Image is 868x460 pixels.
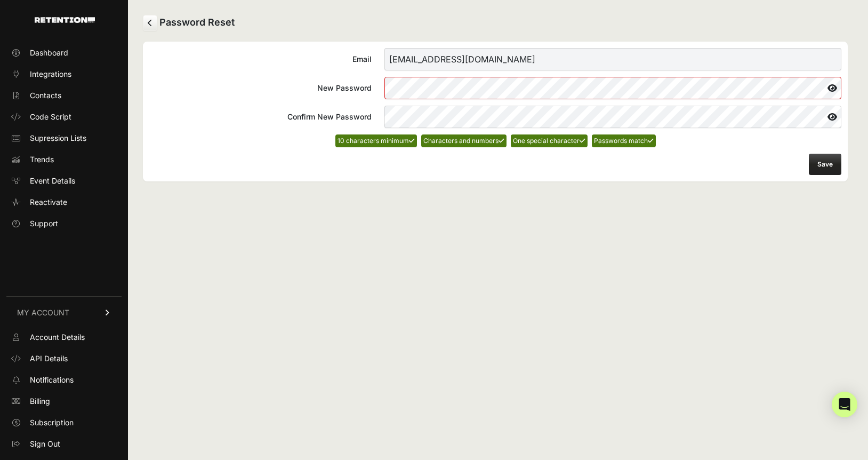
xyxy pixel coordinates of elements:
[6,215,122,232] a: Support
[384,48,841,70] input: Email
[6,108,122,125] a: Code Script
[6,393,122,410] a: Billing
[6,44,122,61] a: Dashboard
[6,371,122,388] a: Notifications
[6,414,122,431] a: Subscription
[30,332,85,343] span: Account Details
[6,329,122,346] a: Account Details
[30,176,75,186] span: Event Details
[149,54,372,65] div: Email
[6,435,122,453] a: Sign Out
[384,106,841,128] input: Confirm New Password
[592,134,656,147] li: Passwords match
[421,134,507,147] li: Characters and numbers
[30,112,71,122] span: Code Script
[30,439,60,449] span: Sign Out
[6,350,122,367] a: API Details
[335,134,417,147] li: 10 characters minimum
[809,154,841,175] button: Save
[35,17,95,23] img: Retention.com
[30,218,58,229] span: Support
[30,69,71,80] span: Integrations
[30,47,68,58] span: Dashboard
[832,392,857,417] div: Open Intercom Messenger
[143,15,848,31] h2: Password Reset
[6,194,122,211] a: Reactivate
[30,154,54,165] span: Trends
[6,130,122,147] a: Supression Lists
[511,134,588,147] li: One special character
[17,307,69,318] span: MY ACCOUNT
[30,396,50,407] span: Billing
[30,197,67,208] span: Reactivate
[30,90,61,101] span: Contacts
[30,375,74,385] span: Notifications
[149,83,372,93] div: New Password
[30,417,74,428] span: Subscription
[6,66,122,83] a: Integrations
[384,77,841,99] input: New Password
[6,296,122,329] a: MY ACCOUNT
[6,151,122,168] a: Trends
[6,172,122,189] a: Event Details
[30,133,86,144] span: Supression Lists
[6,87,122,104] a: Contacts
[30,353,68,364] span: API Details
[149,112,372,122] div: Confirm New Password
